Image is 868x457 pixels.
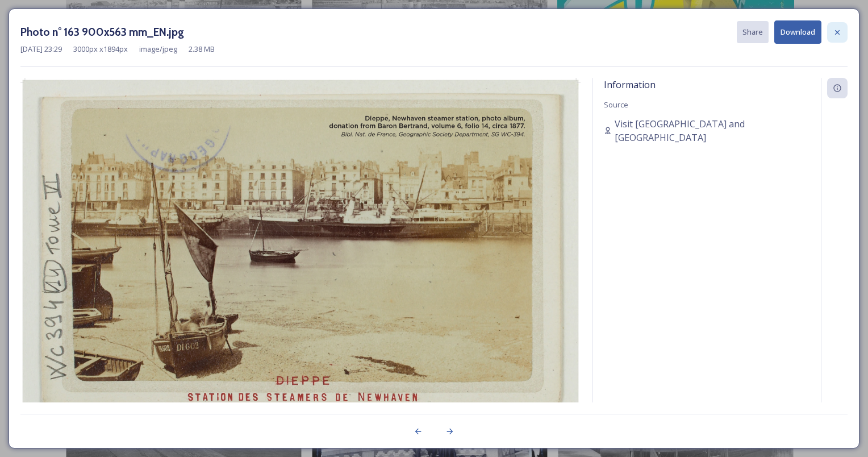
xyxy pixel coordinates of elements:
[615,117,809,144] span: Visit [GEOGRAPHIC_DATA] and [GEOGRAPHIC_DATA]
[139,44,177,55] span: image/jpeg
[774,20,821,44] button: Download
[20,78,581,431] img: Photo%20n%C2%B0%20163%20900x563%20mm_EN.jpg
[73,44,128,55] span: 3000 px x 1894 px
[604,99,628,110] span: Source
[189,44,215,55] span: 2.38 MB
[604,78,656,91] span: Information
[20,44,62,55] span: [DATE] 23:29
[737,21,769,43] button: Share
[20,24,184,40] h3: Photo n° 163 900x563 mm_EN.jpg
